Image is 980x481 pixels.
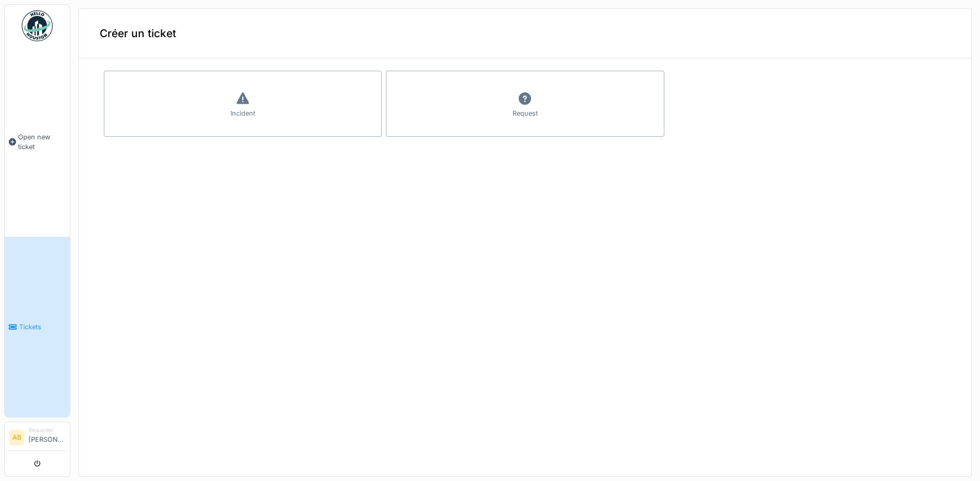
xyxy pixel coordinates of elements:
a: AB Requester[PERSON_NAME] [9,426,66,451]
span: Tickets [19,322,66,332]
img: Badge_color-CXgf-gQk.svg [22,10,53,41]
div: Request [512,108,538,118]
div: Créer un ticket [79,9,971,58]
div: Requester [28,426,66,434]
a: Open new ticket [5,47,70,237]
a: Tickets [5,237,70,417]
li: [PERSON_NAME] [28,426,66,448]
span: Open new ticket [18,132,66,152]
div: Incident [230,108,255,118]
li: AB [9,430,24,445]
